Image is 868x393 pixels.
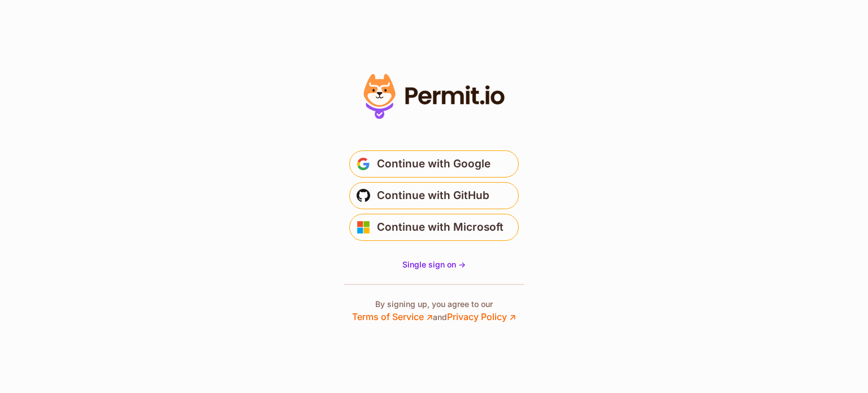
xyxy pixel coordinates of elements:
button: Continue with GitHub [349,182,519,209]
span: Continue with GitHub [377,187,489,205]
span: Continue with Microsoft [377,218,504,236]
span: Continue with Google [377,155,491,173]
button: Continue with Microsoft [349,214,519,241]
span: Single sign on -> [402,260,466,269]
a: Single sign on -> [402,259,466,270]
button: Continue with Google [349,150,519,178]
a: Terms of Service ↗ [352,311,433,322]
a: Privacy Policy ↗ [447,311,516,322]
p: By signing up, you agree to our and [352,299,516,323]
